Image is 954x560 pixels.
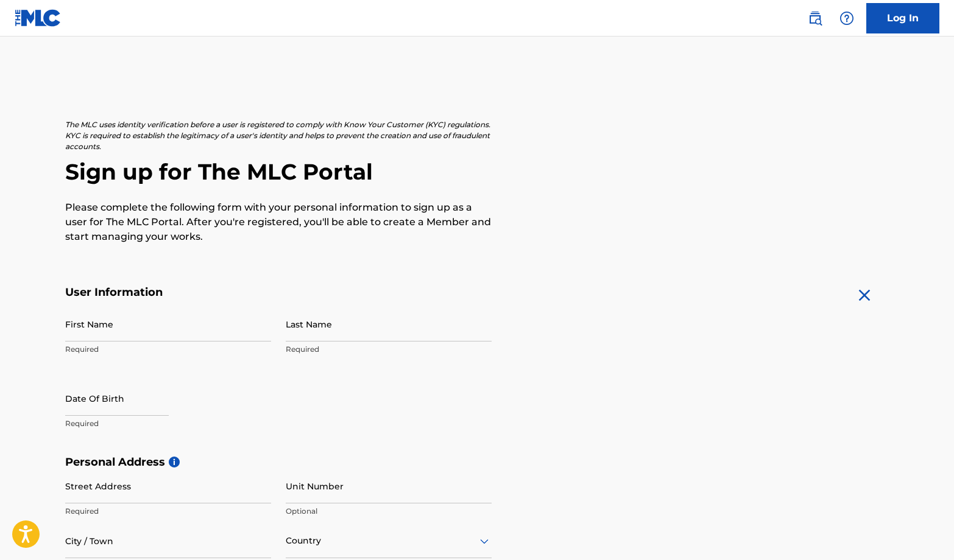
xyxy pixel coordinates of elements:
[169,457,180,467] span: i
[65,158,889,186] h2: Sign up for The MLC Portal
[893,502,954,560] iframe: Chat Widget
[65,119,492,152] p: The MLC uses identity verification before a user is registered to comply with Know Your Customer ...
[65,455,889,469] h5: Personal Address
[286,506,492,517] p: Optional
[65,344,271,355] p: Required
[803,6,827,30] a: Public Search
[65,418,271,429] p: Required
[15,9,62,27] img: MLC Logo
[866,3,939,33] a: Log In
[855,285,874,305] img: close
[839,11,854,26] img: help
[808,11,822,26] img: search
[835,6,859,30] div: Help
[65,200,492,244] p: Please complete the following form with your personal information to sign up as a user for The ML...
[65,506,271,517] p: Required
[286,344,492,355] p: Required
[65,285,492,299] h5: User Information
